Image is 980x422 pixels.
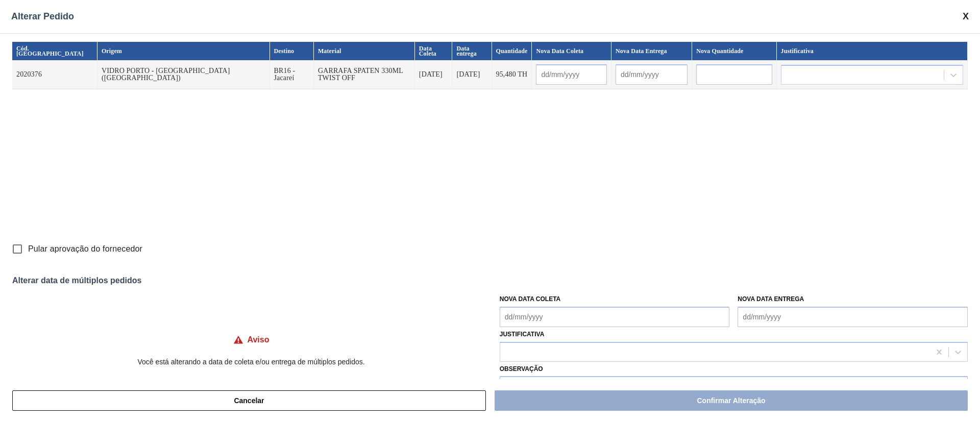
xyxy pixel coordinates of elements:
[12,358,490,366] p: Você está alterando a data de coleta e/ou entrega de múltiplos pedidos.
[500,307,730,327] input: dd/mm/yyyy
[12,390,486,411] button: Cancelar
[492,42,532,60] th: Quantidade
[777,42,968,60] th: Justificativa
[415,42,453,60] th: Data Coleta
[492,60,532,89] td: 95,480 TH
[97,60,270,89] td: VIDRO PORTO - [GEOGRAPHIC_DATA] ([GEOGRAPHIC_DATA])
[738,295,804,303] label: Nova Data Entrega
[500,331,545,338] label: Justificativa
[11,11,74,22] span: Alterar Pedido
[452,42,492,60] th: Data entrega
[314,42,415,60] th: Material
[12,60,97,89] td: 2020376
[500,362,968,377] label: Observação
[500,295,561,303] label: Nova Data Coleta
[97,42,270,60] th: Origem
[28,243,142,255] span: Pular aprovação do fornecedor
[270,60,314,89] td: BR16 - Jacareí
[536,64,607,85] input: dd/mm/yyyy
[12,42,97,60] th: Cód. [GEOGRAPHIC_DATA]
[314,60,415,89] td: GARRAFA SPATEN 330ML TWIST OFF
[738,307,968,327] input: dd/mm/yyyy
[692,42,776,60] th: Nova Quantidade
[270,42,314,60] th: Destino
[532,42,611,60] th: Nova Data Coleta
[415,60,453,89] td: [DATE]
[248,335,269,344] h4: Aviso
[452,60,492,89] td: [DATE]
[12,276,968,285] div: Alterar data de múltiplos pedidos
[611,42,692,60] th: Nova Data Entrega
[616,64,688,85] input: dd/mm/yyyy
